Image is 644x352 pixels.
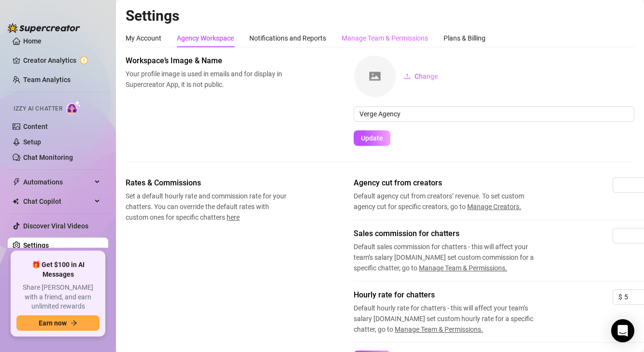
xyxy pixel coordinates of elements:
[23,241,49,249] a: Settings
[354,191,547,212] span: Default agency cut from creators’ revenue. To set custom agency cut for specific creators, go to
[354,303,547,335] span: Default hourly rate for chatters - this will affect your team’s salary [DOMAIN_NAME] set custom h...
[126,7,634,25] h2: Settings
[354,228,547,239] span: Sales commission for chatters
[354,106,634,122] input: Enter name
[23,138,41,146] a: Setup
[395,325,483,333] span: Manage Team & Permissions.
[342,33,428,43] div: Manage Team & Permissions
[23,37,42,45] a: Home
[126,191,288,223] span: Set a default hourly rate and commission rate for your chatters. You can override the default rat...
[249,33,326,43] div: Notifications and Reports
[354,289,547,301] span: Hourly rate for chatters
[415,72,438,80] span: Change
[71,320,77,326] span: arrow-right
[361,134,383,142] span: Update
[467,203,521,211] span: Manage Creators.
[419,264,507,272] span: Manage Team & Permissions.
[14,104,62,113] span: Izzy AI Chatter
[13,178,20,186] span: thunderbolt
[13,198,19,205] img: Chat Copilot
[16,315,100,331] button: Earn nowarrow-right
[23,76,71,84] a: Team Analytics
[404,73,411,80] span: upload
[126,33,161,43] div: My Account
[126,69,288,90] span: Your profile image is used in emails and for display in Supercreator App, it is not public.
[23,53,100,68] a: Creator Analytics exclamation-circle
[396,69,446,84] button: Change
[354,177,547,189] span: Agency cut from creators
[227,213,240,221] span: here
[16,283,100,311] span: Share [PERSON_NAME] with a friend, and earn unlimited rewards
[23,123,48,130] a: Content
[16,260,100,279] span: 🎁 Get $100 in AI Messages
[177,33,234,43] div: Agency Workspace
[23,222,88,230] a: Discover Viral Videos
[354,241,547,273] span: Default sales commission for chatters - this will affect your team’s salary [DOMAIN_NAME] set cus...
[126,55,288,67] span: Workspace’s Image & Name
[39,319,67,327] span: Earn now
[8,23,80,33] img: logo-BBDzfeDw.svg
[444,33,486,43] div: Plans & Billing
[126,177,288,189] span: Rates & Commissions
[23,194,92,209] span: Chat Copilot
[23,154,73,161] a: Chat Monitoring
[354,56,396,97] img: square-placeholder.png
[66,100,81,114] img: AI Chatter
[23,174,92,190] span: Automations
[354,130,390,146] button: Update
[611,319,634,342] div: Open Intercom Messenger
